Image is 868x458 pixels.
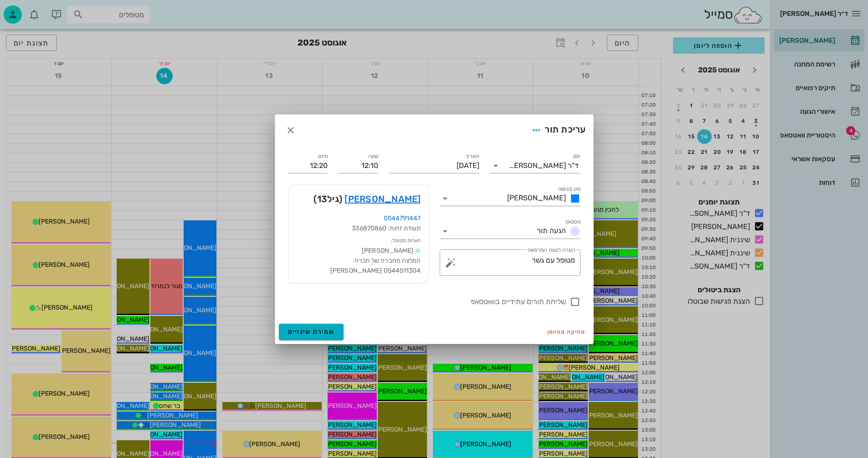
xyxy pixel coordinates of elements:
[368,153,378,160] label: שעה
[537,226,566,235] span: הגעה תור
[565,219,580,225] label: סטטוס
[547,329,586,335] span: מחיקה מהיומן
[313,192,342,206] span: (גיל )
[384,214,421,222] a: 0544791447
[317,193,328,204] span: 13
[391,238,421,244] small: הערות מטופל:
[440,191,580,206] div: סוג פגישה[PERSON_NAME]
[490,158,580,173] div: יומןד"ר [PERSON_NAME]
[288,328,335,336] span: שמירת שינויים
[330,247,421,275] span: [PERSON_NAME] המלצה מחברה של חברה 0544511304 [PERSON_NAME]
[527,247,575,254] label: הערה לצוות המרפאה
[573,153,580,160] label: יומן
[279,324,344,340] button: שמירת שינויים
[528,122,586,138] div: עריכת תור
[544,326,590,338] button: מחיקה מהיומן
[440,224,580,239] div: סטטוסהגעה תור
[318,153,328,160] label: סיום
[296,224,421,234] div: תעודת זהות: 336870860
[507,193,566,202] span: [PERSON_NAME]
[509,162,579,170] div: ד"ר [PERSON_NAME]
[465,153,479,160] label: תאריך
[558,186,580,193] label: סוג פגישה
[344,192,421,206] a: [PERSON_NAME]
[288,297,566,306] label: שליחת תורים עתידיים בוואטסאפ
